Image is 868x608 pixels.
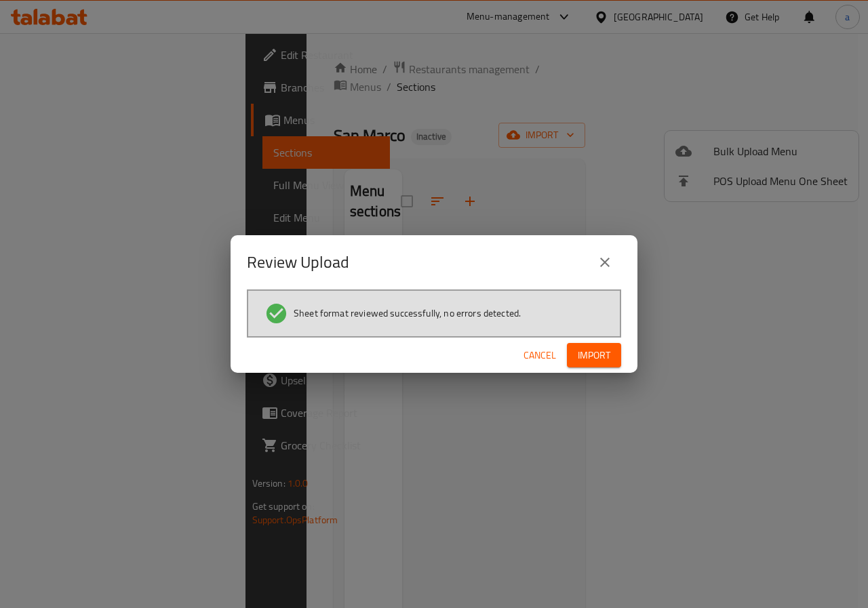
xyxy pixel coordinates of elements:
[567,343,621,368] button: Import
[578,347,610,364] span: Import
[518,343,561,368] button: Cancel
[524,347,556,364] span: Cancel
[247,251,349,273] h2: Review Upload
[294,306,521,320] span: Sheet format reviewed successfully, no errors detected.
[589,246,621,279] button: close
